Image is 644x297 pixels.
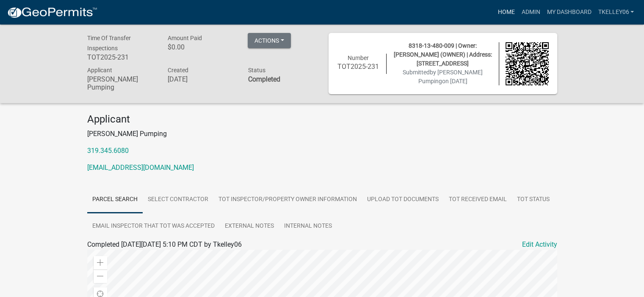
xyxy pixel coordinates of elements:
[213,186,362,213] a: TOT Inspector/Property Owner Information
[394,42,492,67] span: 8318-13-480-009 | Owner: [PERSON_NAME] (OWNER) | Address: [STREET_ADDRESS]
[167,67,188,74] span: Created
[167,35,202,41] span: Amount Paid
[522,240,557,250] a: Edit Activity
[87,213,220,240] a: Email Inspector that TOT was accepted
[362,186,444,213] a: Upload TOT Documents
[87,186,143,213] a: Parcel search
[87,129,557,139] p: [PERSON_NAME] Pumping
[167,43,235,51] h6: $0.00
[87,163,194,172] a: [EMAIL_ADDRESS][DOMAIN_NAME]
[444,186,512,213] a: TOT Received Email
[220,213,279,240] a: External Notes
[94,256,107,270] div: Zoom in
[87,240,242,248] span: Completed [DATE][DATE] 5:10 PM CDT by Tkelley06
[337,63,380,71] h6: TOT2025-231
[518,4,543,20] a: Admin
[167,75,235,83] h6: [DATE]
[348,54,369,61] span: Number
[143,186,213,213] a: Select contractor
[87,147,129,155] a: 319.345.6080
[279,213,337,240] a: Internal Notes
[543,4,594,20] a: My Dashboard
[418,69,483,84] span: by [PERSON_NAME] Pumping
[87,53,155,61] h6: TOT2025-231
[594,4,637,20] a: Tkelley06
[87,113,557,125] h4: Applicant
[248,33,291,48] button: Actions
[87,75,155,91] h6: [PERSON_NAME] Pumping
[512,186,555,213] a: TOT Status
[87,67,112,74] span: Applicant
[494,4,518,20] a: Home
[403,69,483,84] span: Submitted on [DATE]
[248,67,265,74] span: Status
[87,35,131,52] span: Time Of Transfer Inspections
[248,75,280,83] strong: Completed
[506,42,549,85] img: QR code
[94,270,107,283] div: Zoom out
